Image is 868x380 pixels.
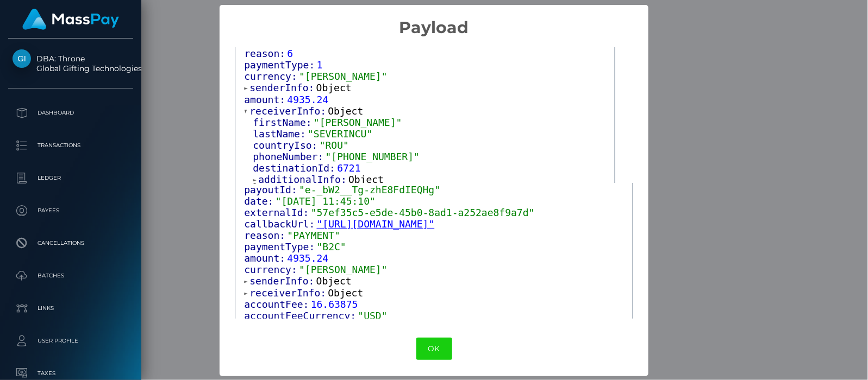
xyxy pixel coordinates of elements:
[13,105,129,121] p: Dashboard
[13,49,31,68] img: Global Gifting Technologies Inc
[253,162,337,174] span: destinationId:
[244,310,358,321] span: accountFeeCurrency:
[316,275,352,287] span: Object
[287,252,328,264] span: 4935.24
[299,71,388,82] span: "[PERSON_NAME]"
[328,287,363,299] span: Object
[311,207,535,218] span: "57ef35c5-e5de-45b0-8ad1-a252ae8f9a7d"
[244,71,299,82] span: currency:
[276,195,376,207] span: "[DATE] 11:45:10"
[220,5,649,37] h2: Payload
[244,299,310,310] span: accountFee:
[13,170,129,186] p: Ledger
[244,94,287,105] span: amount:
[316,82,352,93] span: Object
[244,184,299,195] span: payoutId:
[253,117,314,128] span: firstName:
[13,300,129,316] p: Links
[328,105,363,117] span: Object
[326,151,420,162] span: "[PHONE_NUMBER]"
[244,195,275,207] span: date:
[244,241,316,252] span: paymentType:
[287,94,328,105] span: 4935.24
[253,140,319,151] span: countryIso:
[13,202,129,219] p: Payees
[358,310,388,321] span: "USD"
[249,287,328,299] span: receiverInfo:
[287,230,340,241] span: "PAYMENT"
[348,174,384,185] span: Object
[416,338,452,360] button: OK
[287,48,293,59] span: 6
[13,137,129,154] p: Transactions
[244,218,316,230] span: callbackUrl:
[244,252,287,264] span: amount:
[253,151,325,162] span: phoneNumber:
[317,218,435,230] a: "[URL][DOMAIN_NAME]"
[8,54,133,73] span: DBA: Throne Global Gifting Technologies Inc
[299,264,388,275] span: "[PERSON_NAME]"
[244,207,310,218] span: externalId:
[337,162,360,174] span: 6721
[249,82,316,93] span: senderInfo:
[244,230,287,241] span: reason:
[249,275,316,287] span: senderInfo:
[320,140,349,151] span: "ROU"
[317,241,346,252] span: "B2C"
[258,174,348,185] span: additionalInfo:
[13,333,129,349] p: User Profile
[317,59,323,71] span: 1
[249,105,328,117] span: receiverInfo:
[314,117,402,128] span: "[PERSON_NAME]"
[244,59,316,71] span: paymentType:
[13,268,129,284] p: Batches
[22,9,119,30] img: MassPay Logo
[244,48,287,59] span: reason:
[244,264,299,275] span: currency:
[13,235,129,251] p: Cancellations
[308,128,372,140] span: "SEVERINCU"
[253,128,308,140] span: lastName:
[299,184,440,195] span: "e-_bW2__Tg-zhE8FdIEQHg"
[311,299,358,310] span: 16.63875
